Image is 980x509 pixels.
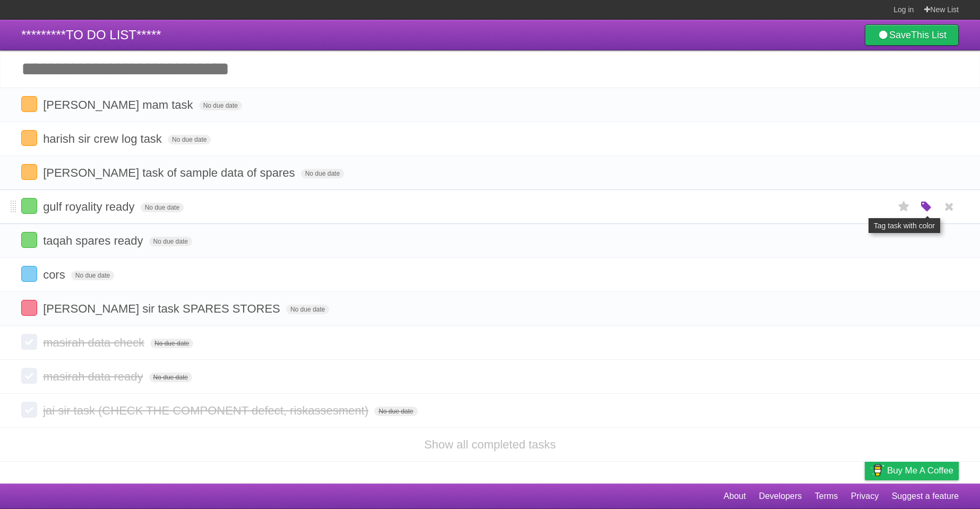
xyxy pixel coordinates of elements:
[43,234,145,247] span: taqah spares ready
[21,266,37,282] label: Done
[21,96,37,112] label: Done
[43,166,297,179] span: [PERSON_NAME] task of sample data of spares
[286,305,329,314] span: No due date
[865,461,959,480] a: Buy me a coffee
[894,198,914,215] label: Star task
[43,370,145,383] span: masirah data ready
[21,334,37,350] label: Done
[43,268,68,281] span: cors
[21,368,37,384] label: Done
[43,302,283,315] span: [PERSON_NAME] sir task SPARES STORES
[870,461,884,479] img: Buy me a coffee
[43,336,147,349] span: masirah data check
[71,271,114,280] span: No due date
[43,98,195,111] span: [PERSON_NAME] mam task
[815,486,838,506] a: Terms
[149,373,192,382] span: No due date
[21,164,37,180] label: Done
[892,486,959,506] a: Suggest a feature
[301,169,344,178] span: No due date
[851,486,879,506] a: Privacy
[724,486,746,506] a: About
[43,404,371,417] span: jai sir task (CHECK THE COMPONENT defect, riskassesment)
[759,486,802,506] a: Developers
[168,135,211,144] span: No due date
[149,237,192,246] span: No due date
[21,198,37,214] label: Done
[43,200,137,213] span: gulf royality ready
[141,203,184,212] span: No due date
[150,339,193,348] span: No due date
[21,300,37,316] label: Done
[911,30,947,40] b: This List
[374,407,417,416] span: No due date
[43,132,165,145] span: harish sir crew log task
[424,438,556,451] a: Show all completed tasks
[199,101,242,110] span: No due date
[865,24,959,46] a: SaveThis List
[21,402,37,418] label: Done
[21,232,37,248] label: Done
[887,461,953,480] span: Buy me a coffee
[21,130,37,146] label: Done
